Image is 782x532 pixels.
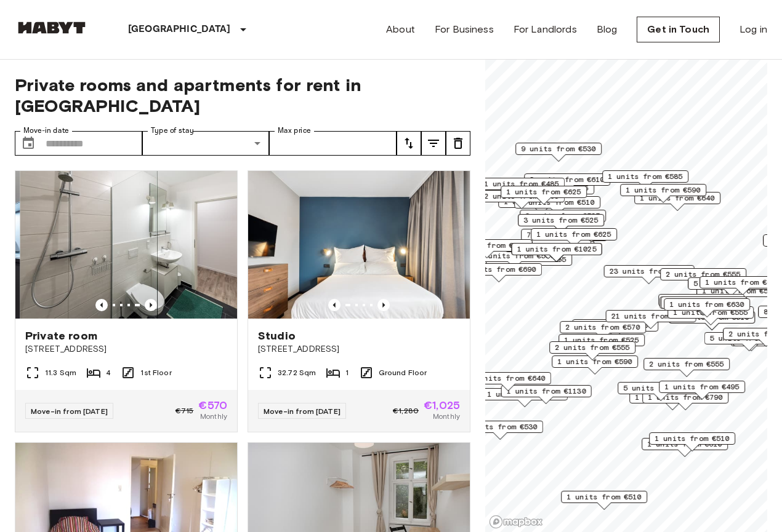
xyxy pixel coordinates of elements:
span: 2 units from €610 [530,174,605,185]
span: 21 units from €575 [611,311,691,322]
span: Monthly [200,411,227,422]
span: Private room [25,328,97,343]
span: €570 [198,400,227,411]
div: Map marker [561,491,647,510]
div: Map marker [531,228,617,247]
div: Map marker [465,372,551,391]
a: Get in Touch [637,17,720,42]
a: Mapbox logo [489,515,543,529]
div: Map marker [520,210,606,229]
span: 1 units from €585 [608,171,683,182]
div: Map marker [518,214,604,233]
div: Map marker [552,355,638,375]
span: 2 units from €570 [565,322,640,333]
div: Map marker [457,421,543,440]
span: 3 units from €525 [523,215,599,226]
button: Choose date [16,131,41,156]
a: About [386,22,415,37]
div: Map marker [501,186,587,205]
span: [STREET_ADDRESS] [258,343,460,355]
span: 1 units from €485 [484,178,559,189]
div: Map marker [560,321,646,340]
a: Blog [597,22,618,37]
div: Map marker [478,178,565,197]
div: Map marker [659,296,746,316]
span: 1 units from €645 [664,295,739,306]
a: For Landlords [514,22,577,37]
span: 5 units from €660 [693,278,768,289]
div: Map marker [664,298,750,317]
span: Ground Floor [379,367,427,378]
div: Map marker [688,277,774,296]
a: Previous imagePrevious imagePrivate room[STREET_ADDRESS]11.3 Sqm41st FloorMove-in from [DATE]€715... [15,170,238,432]
span: 1 units from €590 [557,356,632,367]
div: Map marker [558,334,645,353]
span: 1 units from €610 [647,439,722,450]
span: 4 [106,367,111,378]
span: 1 units from €640 [666,297,741,308]
button: Previous image [377,299,390,311]
label: Max price [278,125,311,136]
span: 1 units from €640 [640,193,715,204]
span: 3 units from €530 [462,421,538,432]
label: Move-in date [23,125,69,136]
div: Map marker [661,296,747,316]
a: Log in [740,22,767,37]
span: 3 units from €525 [525,210,600,221]
span: Private rooms and apartments for rent in [GEOGRAPHIC_DATA] [15,74,470,116]
button: Previous image [95,299,108,311]
img: Marketing picture of unit DE-01-12-003-01Q [20,171,242,319]
img: Marketing picture of unit DE-01-481-006-01 [248,171,470,319]
div: Map marker [602,170,688,189]
div: Map marker [572,319,658,338]
span: Monthly [433,411,460,422]
span: 1 units from €570 [487,389,562,400]
button: Previous image [328,299,341,311]
span: 1 units from €525 [564,335,639,346]
div: Map marker [456,263,542,282]
span: 1 units from €510 [655,433,730,444]
div: Map marker [521,229,607,248]
span: Move-in from [DATE] [31,407,108,416]
span: 2 units from €555 [649,359,724,370]
p: [GEOGRAPHIC_DATA] [128,22,231,37]
span: 2 units from €690 [461,264,536,275]
div: Map marker [549,341,635,360]
span: 31 units from €570 [448,240,527,251]
span: 4 units from €605 [578,320,653,331]
span: €715 [175,405,194,416]
div: Map marker [658,294,744,313]
span: 1 units from €1025 [517,244,597,255]
button: tune [446,131,470,156]
span: 1 [345,367,349,378]
span: 11.3 Sqm [45,367,76,378]
span: 1 units from €590 [626,185,701,196]
div: Map marker [643,358,730,377]
img: Habyt [15,22,89,34]
span: [STREET_ADDRESS] [25,343,227,355]
a: Marketing picture of unit DE-01-481-006-01Previous imagePrevious imageStudio[STREET_ADDRESS]32.72... [248,170,470,432]
span: 1 units from €630 [669,299,744,310]
button: tune [397,131,421,156]
a: For Business [435,22,494,37]
span: €1,025 [424,400,460,411]
span: 2 units from €510 [520,197,595,208]
span: 1st Floor [140,367,171,378]
span: 1 units from €1130 [507,386,586,397]
span: 2 units from €555 [666,269,741,280]
div: Map marker [515,143,602,162]
div: Map marker [442,239,533,258]
button: tune [421,131,446,156]
span: 1 units from €495 [664,381,740,392]
span: 5 units from €590 [623,383,698,394]
span: Studio [258,328,296,343]
span: 1 units from €625 [536,229,611,240]
span: 9 units from €530 [521,143,596,154]
div: Map marker [618,382,704,401]
div: Map marker [604,265,695,284]
span: Move-in from [DATE] [264,407,341,416]
div: Map marker [660,268,746,287]
span: 2 units from €555 [555,342,630,353]
div: Map marker [649,432,735,451]
div: Map marker [524,173,610,193]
